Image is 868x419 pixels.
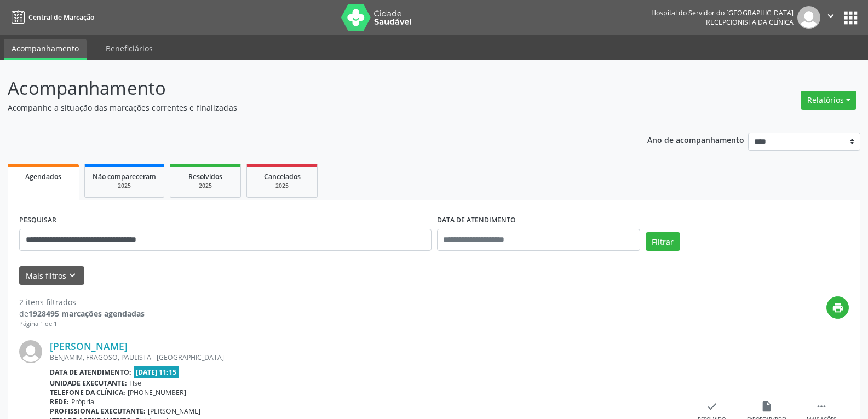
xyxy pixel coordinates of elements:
span: Central de Marcação [28,13,94,22]
a: Acompanhamento [4,39,87,60]
div: 2025 [255,182,309,190]
b: Rede: [50,397,69,406]
span: [PERSON_NAME] [148,406,200,416]
div: BENJAMIM, FRAGOSO, PAULISTA - [GEOGRAPHIC_DATA] [50,353,685,362]
div: 2025 [178,182,233,190]
p: Acompanhamento [8,74,605,102]
button: apps [841,8,860,27]
span: Cancelados [264,172,301,181]
b: Telefone da clínica: [50,388,125,397]
span: Recepcionista da clínica [706,18,794,27]
span: Agendados [25,172,61,181]
button: Mais filtroskeyboard_arrow_down [19,266,84,285]
p: Acompanhe a situação das marcações correntes e finalizadas [8,102,605,113]
button:  [820,6,841,29]
i: print [832,302,844,314]
button: print [826,296,849,319]
div: de [19,308,145,319]
span: Não compareceram [93,172,156,181]
img: img [19,340,42,363]
button: Relatórios [801,91,856,110]
i: insert_drive_file [761,400,773,412]
div: Hospital do Servidor do [GEOGRAPHIC_DATA] [651,8,794,18]
span: Própria [71,397,94,406]
img: img [797,6,820,29]
div: Página 1 de 1 [19,319,145,329]
button: Filtrar [646,232,680,251]
i: keyboard_arrow_down [66,269,78,282]
strong: 1928495 marcações agendadas [28,308,145,319]
span: [DATE] 11:15 [134,366,180,378]
label: DATA DE ATENDIMENTO [437,212,516,229]
span: Hse [129,378,141,388]
div: 2 itens filtrados [19,296,145,308]
b: Profissional executante: [50,406,146,416]
a: [PERSON_NAME] [50,340,128,352]
i:  [815,400,827,412]
div: 2025 [93,182,156,190]
label: PESQUISAR [19,212,56,229]
span: Resolvidos [188,172,222,181]
i: check [706,400,718,412]
b: Data de atendimento: [50,368,131,377]
p: Ano de acompanhamento [647,133,744,146]
a: Beneficiários [98,39,160,58]
a: Central de Marcação [8,8,94,26]
i:  [825,10,837,22]
span: [PHONE_NUMBER] [128,388,186,397]
b: Unidade executante: [50,378,127,388]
